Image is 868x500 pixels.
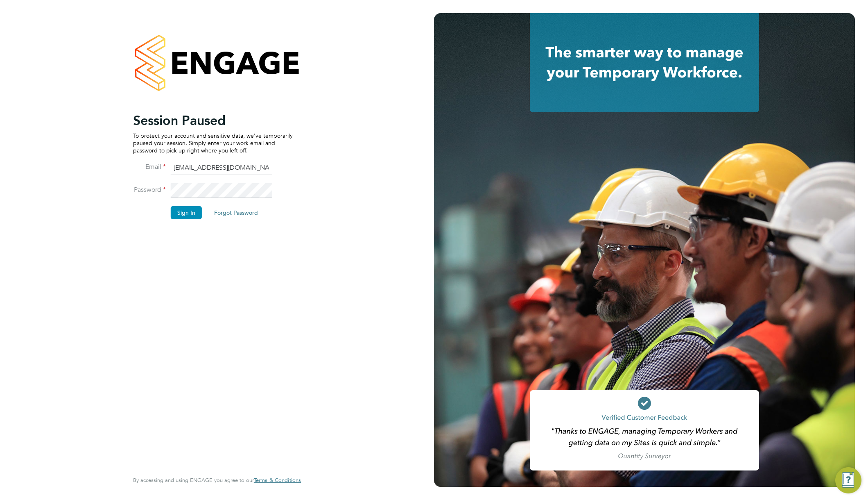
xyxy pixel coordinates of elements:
[133,163,166,171] label: Email
[133,132,293,155] p: To protect your account and sensitive data, we've temporarily paused your session. Simply enter y...
[835,467,861,493] button: Engage Resource Center
[133,477,301,484] span: By accessing and using ENGAGE you agree to our
[171,161,272,175] input: Enter your work email...
[133,112,293,129] h2: Session Paused
[133,186,166,194] label: Password
[208,206,264,219] button: Forgot Password
[171,206,202,219] button: Sign In
[254,477,301,484] a: Terms & Conditions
